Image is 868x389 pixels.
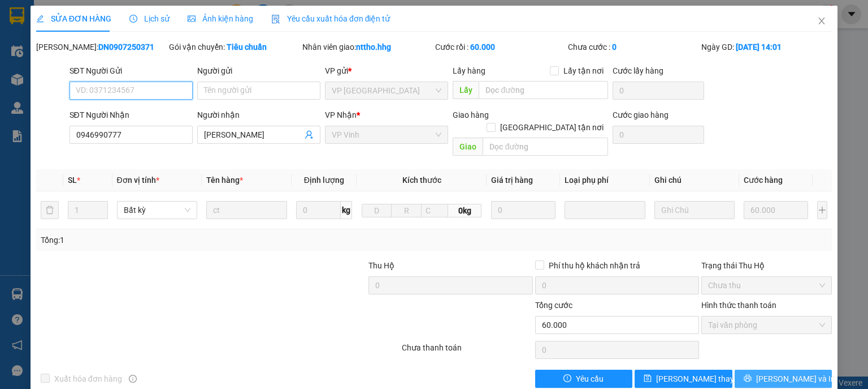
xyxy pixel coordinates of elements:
[701,259,832,272] div: Trạng thái Thu Hộ
[302,41,433,53] div: Nhân viên giao:
[325,110,357,119] span: VP Nhận
[206,201,287,219] input: VD: Bàn, Ghế
[650,169,740,191] th: Ghi chú
[656,373,747,385] span: [PERSON_NAME] thay đổi
[744,176,783,185] span: Cước hàng
[341,201,352,219] span: kg
[654,201,735,219] input: Ghi Chú
[708,317,825,334] span: Tại văn phòng
[304,176,344,185] span: Định lượng
[36,14,111,23] span: SỬA ĐƠN HÀNG
[453,81,479,99] span: Lấy
[479,81,608,99] input: Dọc đường
[817,16,826,25] span: close
[736,42,782,52] b: [DATE] 14:01
[817,201,827,219] button: plus
[613,82,704,100] input: Cước lấy hàng
[496,121,608,134] span: [GEOGRAPHIC_DATA] tận nơi
[129,375,137,383] span: info-circle
[401,341,533,361] div: Chưa thanh toán
[806,6,837,37] button: Close
[568,41,698,53] div: Chưa cước :
[435,41,566,53] div: Cước rồi :
[227,42,267,52] b: Tiêu chuẩn
[98,42,154,52] b: DN0907250371
[756,373,835,385] span: [PERSON_NAME] và In
[744,201,808,219] input: 0
[635,370,732,388] button: save[PERSON_NAME] thay đổi
[563,374,571,383] span: exclamation-circle
[271,14,390,23] span: Yêu cầu xuất hóa đơn điện tử
[453,138,483,156] span: Giao
[356,42,391,52] b: nttho.hhg
[41,234,336,246] div: Tổng: 1
[188,15,196,23] span: picture
[613,66,663,75] label: Cước lấy hàng
[535,370,633,388] button: exclamation-circleYêu cầu
[41,201,59,219] button: delete
[50,373,127,385] span: Xuất hóa đơn hàng
[129,14,170,23] span: Lịch sử
[613,110,669,119] label: Cước giao hàng
[453,110,489,119] span: Giao hàng
[70,65,193,77] div: SĐT Người Gửi
[325,65,448,77] div: VP gửi
[271,15,280,24] img: icon
[701,301,776,310] label: Hình thức thanh toán
[744,374,752,383] span: printer
[36,41,167,53] div: [PERSON_NAME]:
[491,176,533,185] span: Giá trị hàng
[544,259,645,272] span: Phí thu hộ khách nhận trả
[448,204,481,217] span: 0kg
[391,204,422,217] input: R
[129,15,137,23] span: clock-circle
[68,176,77,185] span: SL
[169,41,300,53] div: Gói vận chuyển:
[708,277,825,294] span: Chưa thu
[305,130,314,139] span: user-add
[535,301,572,310] span: Tổng cước
[701,41,832,53] div: Ngày GD:
[362,204,392,217] input: D
[483,138,608,156] input: Dọc đường
[368,261,394,270] span: Thu Hộ
[421,204,448,217] input: C
[560,169,650,191] th: Loại phụ phí
[612,42,617,52] b: 0
[70,109,193,121] div: SĐT Người Nhận
[206,176,243,185] span: Tên hàng
[188,14,253,23] span: Ảnh kiện hàng
[453,66,485,75] span: Lấy hàng
[735,370,832,388] button: printer[PERSON_NAME] và In
[613,126,704,144] input: Cước giao hàng
[644,374,652,383] span: save
[559,65,608,77] span: Lấy tận nơi
[332,126,441,143] span: VP Vinh
[332,82,441,99] span: VP Đà Nẵng
[491,201,555,219] input: 0
[402,176,441,185] span: Kích thước
[197,109,320,121] div: Người nhận
[36,15,44,23] span: edit
[470,42,495,52] b: 60.000
[197,65,320,77] div: Người gửi
[117,176,159,185] span: Đơn vị tính
[124,202,191,219] span: Bất kỳ
[576,373,604,385] span: Yêu cầu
